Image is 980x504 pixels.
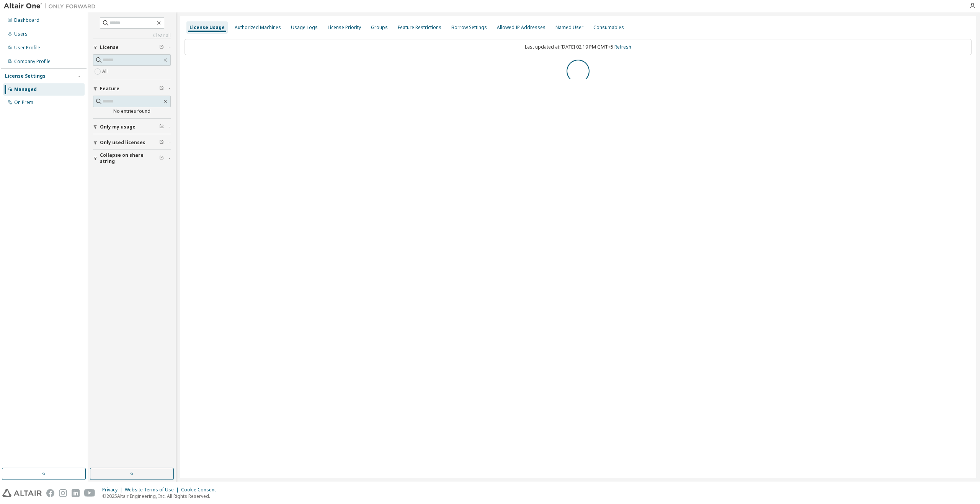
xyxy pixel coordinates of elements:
[100,140,145,146] span: Only used licenses
[59,489,67,497] img: instagram.svg
[102,67,109,76] label: All
[181,487,220,493] div: Cookie Consent
[14,31,28,37] div: Users
[125,487,181,493] div: Website Terms of Use
[159,44,164,50] span: Clear filter
[185,39,972,55] div: Last updated at: [DATE] 02:19 PM GMT+5
[93,134,171,151] button: Only used licenses
[371,24,388,31] div: Groups
[451,24,487,31] div: Borrow Settings
[93,150,171,167] button: Collapse on share string
[84,489,95,497] img: youtube.svg
[159,140,164,146] span: Clear filter
[14,17,39,23] div: Dashboard
[102,487,125,493] div: Privacy
[4,2,100,10] img: Altair One
[102,493,220,499] p: © 2025 Altair Engineering, Inc. All Rights Reserved.
[2,489,42,497] img: altair_logo.svg
[93,119,171,135] button: Only my usage
[14,86,37,93] div: Managed
[100,86,119,92] span: Feature
[93,39,171,56] button: License
[46,489,54,497] img: facebook.svg
[72,489,80,497] img: linkedin.svg
[14,99,33,106] div: On Prem
[235,24,281,31] div: Authorized Machines
[14,45,40,51] div: User Profile
[328,24,361,31] div: License Priority
[100,124,136,130] span: Only my usage
[93,80,171,97] button: Feature
[555,24,583,31] div: Named User
[398,24,441,31] div: Feature Restrictions
[593,24,624,31] div: Consumables
[5,73,46,79] div: License Settings
[14,59,51,65] div: Company Profile
[159,124,164,130] span: Clear filter
[614,44,631,50] a: Refresh
[497,24,546,31] div: Allowed IP Addresses
[159,155,164,161] span: Clear filter
[93,108,171,114] div: No entries found
[291,24,318,31] div: Usage Logs
[189,24,225,31] div: License Usage
[159,86,164,92] span: Clear filter
[100,44,119,50] span: License
[100,152,159,164] span: Collapse on share string
[93,33,171,39] a: Clear all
